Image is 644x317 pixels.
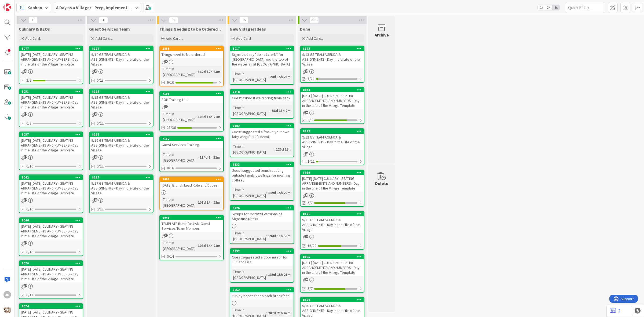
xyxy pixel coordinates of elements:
[300,128,364,165] a: 81929/12 GS TEAM AGENDA & ASSIGNMENTS - Day in the Life of the Village1/22
[92,90,153,93] div: 8195
[230,206,294,222] div: 6226Syrups for Mocktail Versions of Signature Drinks
[305,235,308,238] span: 19
[230,162,294,184] div: 6833Guest suggested bench seating outside family dwellings for morning coffee\
[230,162,294,167] div: 6833
[90,180,153,196] div: 9/17 GS TEAM AGENDA & ASSIGNMENTS - Day in the Life of the Village
[90,132,153,154] div: 81969/16 GS TEAM AGENDA & ASSIGNMENTS - Day in the Life of the Village
[301,92,364,109] div: [DATE] [DATE] CULINARY - SEATING ARRANGEMENTS AND NUMBERS - Day in the Life of the Village Template
[22,176,83,179] div: 8062
[230,254,294,265] div: Guest suggested a door mirror for FFC and OFC
[94,155,97,159] span: 19
[552,5,559,10] span: 3x
[239,17,248,23] span: 15
[236,36,253,41] span: Add Card...
[230,210,294,222] div: Syrups for Mocktail Versions of Signature Drinks
[19,94,83,111] div: [DATE] [DATE] CULINARY - SEATING ARRANGEMENTS AND NUMBERS - Day in the Life of the Village Template
[196,243,196,249] span: :
[160,91,223,103] div: 7103FOH Training List
[89,26,130,32] span: Guest Services Team
[22,47,83,50] div: 8077
[230,89,294,119] a: 7718Guest asked if we'd bring trivia backTime in [GEOGRAPHIC_DATA]:56d 13h 2m
[90,46,153,68] div: 81949/14 GS TEAM AGENDA & ASSIGNMENTS - Day in the Life of the Village
[301,46,364,51] div: 8193
[19,261,83,282] div: 8070[DATE] [DATE] CULINARY - SEATING ARRANGEMENTS AND NUMBERS - Day in the Life of the Village Te...
[24,155,27,159] span: 37
[230,90,294,94] div: 7718
[19,46,83,51] div: 8077
[97,78,104,83] span: 0/23
[24,198,27,202] span: 37
[301,212,364,216] div: 8191
[230,205,294,244] a: 6226Syrups for Mocktail Versions of Signature DrinksTime in [GEOGRAPHIC_DATA]:194d 11h 59m
[90,175,153,180] div: 8197
[301,254,364,276] div: 8065[DATE] [DATE] CULINARY - SEATING ARRANGEMENTS AND NUMBERS - Day in the Life of the Village Te...
[92,176,153,179] div: 8197
[230,287,294,299] div: 6052Turkey bacon for no pork breakfast
[233,288,294,292] div: 6052
[162,177,223,181] div: 2689
[610,307,620,314] a: 2
[166,36,183,41] span: Add Card...
[303,88,364,92] div: 8073
[274,146,275,152] span: :
[19,132,83,137] div: 8057
[159,215,224,260] a: 6945TEMPLATE Breakfast AM Guest Services Team MemberTime in [GEOGRAPHIC_DATA]:108d 14h 21m0/14
[19,175,83,180] div: 8062
[301,134,364,150] div: 9/12 GS TEAM AGENDA & ASSIGNMENTS - Day in the Life of the Village
[162,111,196,123] div: Time in [GEOGRAPHIC_DATA]
[301,254,364,259] div: 8065
[24,69,27,73] span: 43
[267,190,292,196] div: 139d 15h 20m
[301,259,364,276] div: [DATE] [DATE] CULINARY - SEATING ARRANGEMENTS AND NUMBERS - Day in the Life of the Village Template
[538,5,545,10] span: 1x
[24,284,27,287] span: 37
[94,112,97,116] span: 19
[300,254,364,293] a: 8065[DATE] [DATE] CULINARY - SEATING ARRANGEMENTS AND NUMBERS - Day in the Life of the Village Te...
[22,90,83,93] div: 8051
[375,180,388,187] div: Delete
[301,129,364,150] div: 81929/12 GS TEAM AGENDA & ASSIGNMENTS - Day in the Life of the Village
[303,129,364,133] div: 8192
[160,136,223,141] div: 7152
[19,223,83,239] div: [DATE] [DATE] CULINARY - SEATING ARRANGEMENTS AND NUMBERS - Day in the Life of the Village Template
[167,125,176,130] span: 13/36
[162,240,196,252] div: Time in [GEOGRAPHIC_DATA]
[162,137,223,141] div: 7152
[26,163,33,169] span: 0/10
[19,89,83,127] a: 8051[DATE] [DATE] CULINARY - SEATING ARRANGEMENTS AND NUMBERS - Day in the Life of the Village Te...
[169,17,178,23] span: 5
[22,261,83,265] div: 8070
[160,215,223,232] div: 6945TEMPLATE Breakfast AM Guest Services Team Member
[162,66,196,78] div: Time in [GEOGRAPHIC_DATA]
[3,291,11,298] div: JD
[301,51,364,68] div: 9/13 GS TEAM AGENDA & ASSIGNMENTS - Day in the Life of the Village
[232,143,274,155] div: Time in [GEOGRAPHIC_DATA]
[310,17,319,23] span: 181
[230,123,294,157] a: 7102Guest suggested a "make your own fairy wings" craft eventTime in [GEOGRAPHIC_DATA]:120d 18h
[164,234,168,237] span: 37
[196,114,196,120] span: :
[565,3,605,12] input: Quick Filter...
[270,108,292,114] div: 56d 13h 2m
[303,171,364,174] div: 8069
[160,46,223,58] div: 2858Things need to be ordered
[230,287,294,292] div: 6052
[308,286,313,292] span: 5/7
[160,215,223,220] div: 6945
[160,182,223,189] div: [DATE] Brunch Lead Role and Duties
[160,177,223,189] div: 2689[DATE] Brunch Lead Role and Duties
[26,121,31,126] span: 0/8
[90,46,153,51] div: 8194
[160,96,223,103] div: FOH Training List
[230,46,294,51] div: 8017
[56,5,152,10] b: A Day as a Villager - Prep, Implement and Execute
[19,132,83,170] a: 8057[DATE] [DATE] CULINARY - SEATING ARRANGEMENTS AND NUMBERS - Day in the Life of the Village Te...
[300,170,364,207] a: 8069[DATE] [DATE] CULINARY - SEATING ARRANGEMENTS AND NUMBERS - Day in the Life of the Village Te...
[90,89,153,94] div: 8195
[19,132,83,154] div: 8057[DATE] [DATE] CULINARY - SEATING ARRANGEMENTS AND NUMBERS - Day in the Life of the Village Te...
[22,304,83,308] div: 8074
[159,176,224,210] a: 2689[DATE] Brunch Lead Role and DutiesTime in [GEOGRAPHIC_DATA]:108d 14h 22m
[230,46,294,68] div: 8017Signs that say "do not climb" for [GEOGRAPHIC_DATA] and the top of the waterfall at [GEOGRAPH...
[19,137,83,154] div: [DATE] [DATE] CULINARY - SEATING ARRANGEMENTS AND NUMBERS - Day in the Life of the Village Template
[306,36,324,41] span: Add Card...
